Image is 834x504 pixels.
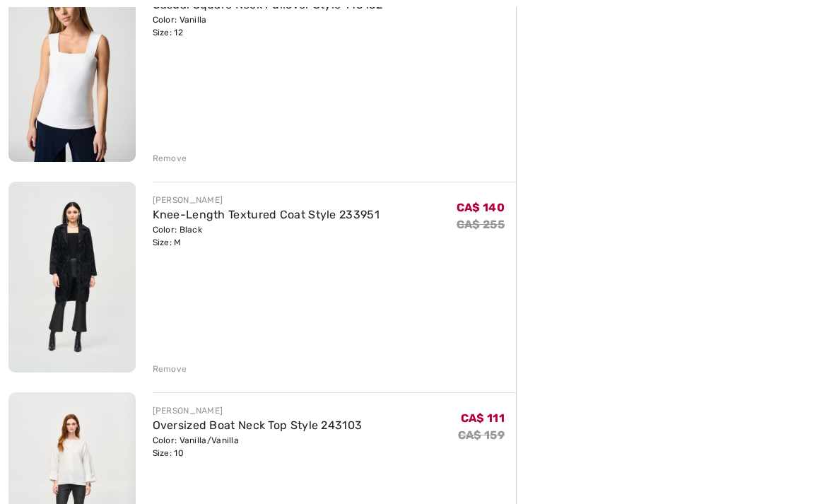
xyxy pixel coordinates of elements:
a: Oversized Boat Neck Top Style 243103 [153,418,363,432]
img: Knee-Length Textured Coat Style 233951 [8,182,136,372]
div: Color: Vanilla/Vanilla Size: 10 [153,434,363,459]
s: CA$ 159 [458,428,505,442]
div: [PERSON_NAME] [153,194,380,206]
div: Color: Black Size: M [153,223,380,249]
a: Knee-Length Textured Coat Style 233951 [153,208,380,221]
span: CA$ 140 [457,201,505,214]
s: CA$ 255 [457,218,505,231]
span: CA$ 111 [461,411,505,425]
div: Color: Vanilla Size: 12 [153,13,383,39]
div: [PERSON_NAME] [153,404,363,417]
div: Remove [153,152,187,165]
div: Remove [153,363,187,375]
